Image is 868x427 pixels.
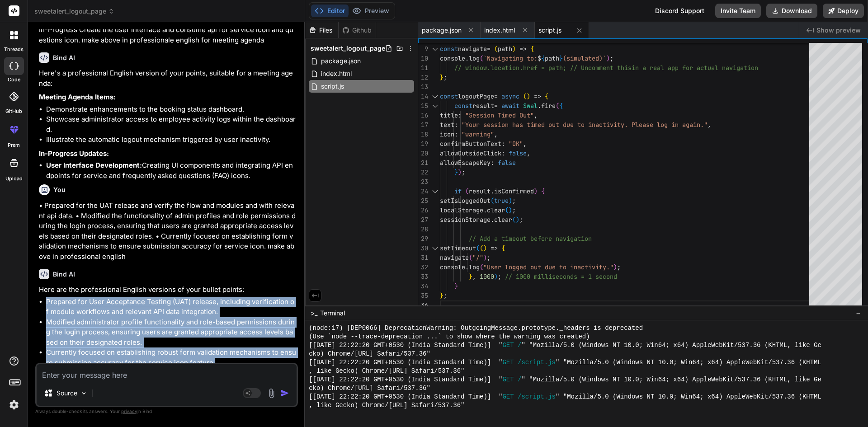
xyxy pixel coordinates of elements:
[418,92,428,101] div: 14
[418,272,428,282] div: 33
[521,341,821,350] span: " "Mozilla/5.0 (Windows NT 10.0; Win64; x64) AppleWebKit/537.36 (KHTML, like Ge
[559,102,563,110] span: {
[440,111,458,119] span: title
[34,7,114,16] span: sweetalert_logout_page
[458,92,494,100] span: logoutPage
[538,26,561,35] span: script.js
[309,341,502,350] span: [[DATE] 22:22:20 GMT+0530 (India Standard Time)] "
[39,93,116,101] strong: Meeting Agenda Items:
[418,196,428,206] div: 25
[309,375,502,384] span: [[DATE] 22:22:20 GMT+0530 (India Standard Time)] "
[440,159,491,167] span: allowEscapeKey
[505,206,509,214] span: (
[454,102,472,110] span: const
[491,244,498,252] span: =>
[469,187,491,195] span: result
[418,244,428,253] div: 30
[4,46,24,53] label: threads
[465,187,469,195] span: (
[483,54,538,62] span: `Navigating to:
[429,187,441,196] div: Click to collapse the range.
[563,54,606,62] span: (simulated)`
[46,317,296,348] li: Modified administrator profile functionality and role-based permissions during the login process,...
[418,206,428,215] div: 26
[418,300,428,310] div: 36
[46,160,296,181] li: Creating UI components and integrating API endpoints for service and frequently asked questions (...
[512,45,516,53] span: )
[454,168,458,176] span: }
[443,291,447,300] span: ;
[440,244,476,252] span: setTimeout
[487,45,491,53] span: =
[465,54,469,62] span: .
[469,235,592,243] span: // Add a timeout before navigation
[501,244,505,252] span: {
[501,92,519,100] span: async
[484,26,515,35] span: index.html
[487,253,491,262] span: ;
[309,350,430,358] span: cko) Chrome/[URL] Safari/537.36"
[469,263,480,271] span: log
[483,263,613,271] span: "User logged out due to inactivity."
[418,139,428,149] div: 19
[46,297,296,317] li: Prepared for User Acceptance Testing (UAT) release, including verification of module workflows an...
[418,149,428,158] div: 20
[454,187,462,195] span: if
[440,140,501,148] span: confirmButtonText
[462,121,642,129] span: "Your session has timed out due to inactivity. Ple
[527,92,530,100] span: )
[418,291,428,300] div: 35
[418,282,428,291] div: 34
[454,282,458,290] span: }
[491,159,494,167] span: :
[440,253,469,262] span: navigate
[46,161,142,169] strong: User Interface Development:
[469,54,480,62] span: log
[494,197,509,205] span: true
[501,149,505,157] span: :
[349,5,393,17] button: Preview
[469,253,472,262] span: (
[440,121,454,129] span: text
[538,54,541,62] span: $
[46,104,296,115] li: Demonstrate enhancements to the booking status dashboard.
[443,73,447,81] span: ;
[480,244,483,252] span: (
[483,244,487,252] span: )
[454,130,458,138] span: :
[512,197,516,205] span: ;
[505,272,617,281] span: // 1000 milliseconds = 1 second
[440,206,483,214] span: localStorage
[556,102,559,110] span: (
[266,388,277,399] img: attachment
[465,263,469,271] span: .
[280,389,289,398] img: icon
[320,56,362,66] span: package.json
[494,216,512,224] span: clear
[309,367,464,375] span: , like Gecko) Chrome/[URL] Safari/537.36"
[494,92,498,100] span: =
[512,206,516,214] span: ;
[418,63,428,73] div: 11
[642,121,708,129] span: ase log in again."
[516,216,519,224] span: )
[440,73,443,81] span: }
[518,393,556,401] span: /script.js
[472,272,476,281] span: ,
[541,102,556,110] span: fire
[5,108,22,115] label: GitHub
[418,54,428,63] div: 10
[494,130,498,138] span: ,
[418,225,428,234] div: 28
[498,272,501,281] span: ;
[502,393,514,401] span: GET
[418,215,428,225] div: 27
[715,4,761,18] button: Invite Team
[476,244,480,252] span: (
[816,26,861,35] span: Show preview
[523,140,527,148] span: ,
[454,121,458,129] span: :
[440,197,491,205] span: setIsLoggedOut
[610,54,613,62] span: ;
[458,45,487,53] span: navigate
